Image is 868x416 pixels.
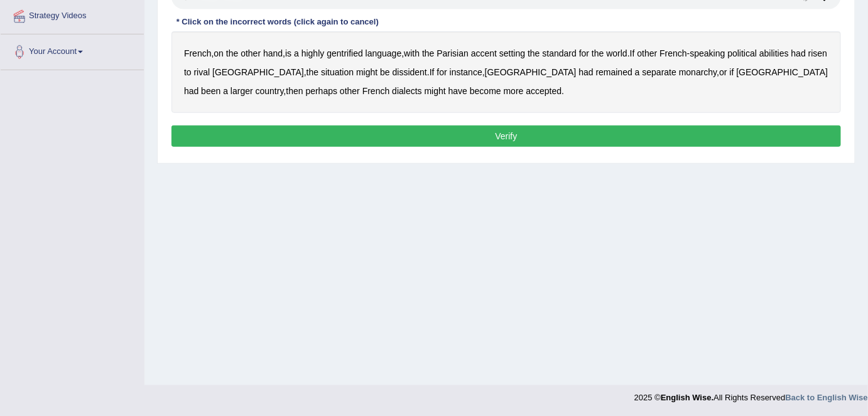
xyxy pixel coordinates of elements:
[201,86,220,96] b: been
[184,48,212,58] b: French
[366,48,402,58] b: language
[437,48,469,58] b: Parisian
[543,48,577,58] b: standard
[471,48,497,58] b: accent
[285,48,291,58] b: is
[592,48,604,58] b: the
[579,48,589,58] b: for
[643,67,676,77] b: separate
[286,86,303,96] b: then
[759,48,789,58] b: abilities
[607,48,627,58] b: world
[786,393,868,402] a: Back to English Wise
[437,67,447,77] b: for
[635,67,640,77] b: a
[728,48,757,58] b: political
[659,48,687,58] b: French
[212,67,304,77] b: [GEOGRAPHIC_DATA]
[184,86,198,96] b: had
[231,86,253,96] b: larger
[404,48,420,58] b: with
[737,67,828,77] b: [GEOGRAPHIC_DATA]
[214,48,224,58] b: on
[630,48,635,58] b: If
[634,385,868,403] div: 2025 © All Rights Reserved
[499,48,525,58] b: setting
[719,67,727,77] b: or
[307,67,318,77] b: the
[171,125,841,147] button: Verify
[448,86,467,96] b: have
[528,48,540,58] b: the
[321,67,354,77] b: situation
[241,48,261,58] b: other
[226,48,238,58] b: the
[450,67,482,77] b: instance
[526,86,562,96] b: accepted
[596,67,632,77] b: remained
[263,48,283,58] b: hand
[294,48,299,58] b: a
[327,48,363,58] b: gentrified
[730,67,734,77] b: if
[356,67,377,77] b: might
[340,86,360,96] b: other
[393,67,427,77] b: dissident
[301,48,325,58] b: highly
[422,48,434,58] b: the
[470,86,501,96] b: become
[256,86,284,96] b: country
[380,67,390,77] b: be
[306,86,338,96] b: perhaps
[392,86,421,96] b: dialects
[362,86,390,96] b: French
[485,67,577,77] b: [GEOGRAPHIC_DATA]
[504,86,524,96] b: more
[430,67,435,77] b: If
[184,67,192,77] b: to
[690,48,725,58] b: speaking
[637,48,658,58] b: other
[171,31,841,113] div: , , , . - , . , , , .
[661,393,713,402] strong: English Wise.
[579,67,594,77] b: had
[194,67,210,77] b: rival
[223,86,228,96] b: a
[679,67,717,77] b: monarchy
[425,86,446,96] b: might
[808,48,827,58] b: risen
[1,35,144,66] a: Your Account
[791,48,806,58] b: had
[171,16,384,28] div: * Click on the incorrect words (click again to cancel)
